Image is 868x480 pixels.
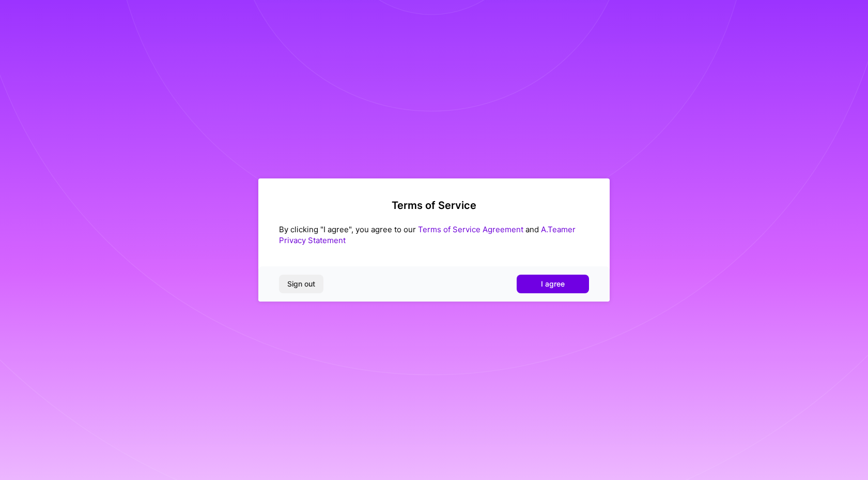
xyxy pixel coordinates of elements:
[279,199,589,212] h2: Terms of Service
[541,279,565,289] span: I agree
[517,275,589,293] button: I agree
[279,275,323,293] button: Sign out
[418,224,523,234] a: Terms of Service Agreement
[287,279,315,289] span: Sign out
[279,224,589,246] div: By clicking "I agree", you agree to our and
